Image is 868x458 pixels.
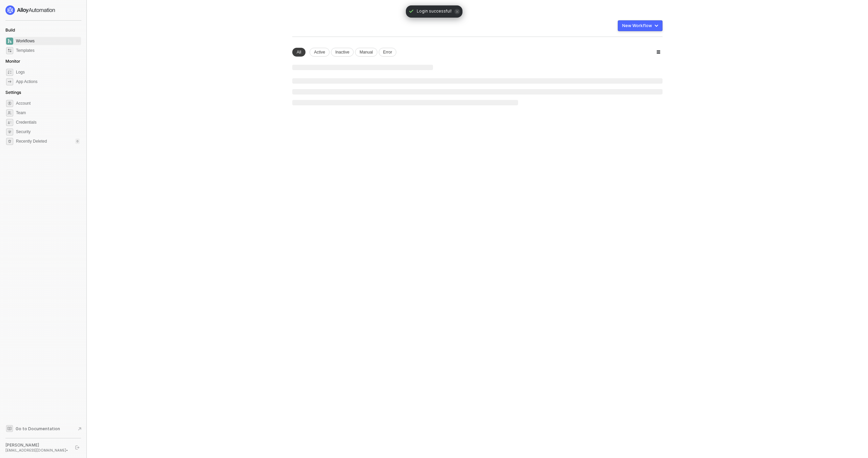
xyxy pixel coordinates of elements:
span: credentials [6,119,13,126]
div: Inactive [331,48,354,57]
span: team [6,109,13,117]
div: [PERSON_NAME] [5,442,69,448]
div: [EMAIL_ADDRESS][DOMAIN_NAME] • [5,448,69,453]
span: settings [6,138,13,145]
span: Account [16,99,80,107]
span: Recently Deleted [16,139,47,144]
span: Go to Documentation [16,426,60,432]
img: logo [5,5,56,15]
span: Security [16,128,80,136]
span: Team [16,109,80,117]
div: New Workflow [622,23,652,28]
span: Credentials [16,118,80,126]
a: Knowledge Base [5,424,81,433]
span: security [6,128,13,136]
span: Settings [5,90,21,95]
span: documentation [6,425,13,432]
span: icon-app-actions [6,78,13,85]
span: icon-logs [6,69,13,76]
div: Manual [355,48,377,57]
span: Login successful! [417,8,452,15]
span: Templates [16,46,80,55]
button: New Workflow [618,20,663,31]
span: Monitor [5,59,20,64]
span: icon-close [454,9,460,14]
div: Error [379,48,397,57]
div: 0 [75,139,80,144]
span: marketplace [6,47,13,54]
span: dashboard [6,38,13,45]
div: All [292,48,305,57]
a: logo [5,5,81,15]
span: logout [75,445,79,450]
span: Logs [16,68,80,76]
span: Build [5,27,15,33]
span: Workflows [16,37,80,45]
span: document-arrow [76,425,83,432]
span: settings [6,100,13,107]
div: App Actions [16,79,37,85]
span: icon-check [409,8,414,14]
div: Active [310,48,330,57]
